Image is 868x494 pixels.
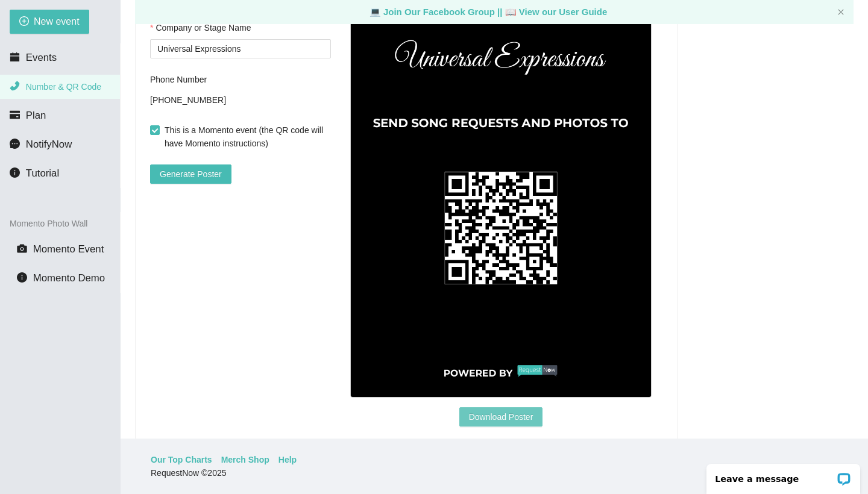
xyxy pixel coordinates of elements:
button: close [837,8,844,16]
button: plus-circleNew event [10,10,89,34]
span: plus-circle [19,16,29,28]
div: [PHONE_NUMBER] [150,91,331,109]
span: Number & QR Code [26,82,101,92]
span: Download Poster [469,410,533,424]
span: New event [34,14,80,29]
span: info-circle [10,167,20,178]
div: RequestNow © 2025 [151,466,835,480]
span: laptop [370,7,381,17]
span: Plan [26,110,46,121]
span: info-circle [17,272,27,283]
button: Download Poster [459,407,543,427]
span: credit-card [10,110,20,120]
span: Momento Demo [33,272,105,284]
span: Generate Poster [160,167,222,181]
a: Help [278,453,297,466]
span: camera [17,243,27,254]
span: Tutorial [26,167,59,179]
a: laptop View our User Guide [505,7,608,17]
span: This is a Momento event (the QR code will have Momento instructions) [160,123,331,150]
span: calendar [10,52,20,62]
button: Generate Poster [150,164,231,184]
span: Momento Event [33,243,104,255]
input: Company or Stage Name [150,39,331,58]
div: Phone Number [150,73,331,86]
a: Our Top Charts [151,453,212,466]
span: phone [10,81,20,91]
a: laptop Join Our Facebook Group || [370,7,505,17]
iframe: LiveChat chat widget [699,456,868,494]
span: Events [26,52,57,63]
img: Generated Poster [350,21,652,398]
span: message [10,139,20,149]
a: Merch Shop [221,453,269,466]
span: laptop [505,7,517,17]
span: NotifyNow [26,139,72,150]
label: Company or Stage Name [150,21,251,34]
